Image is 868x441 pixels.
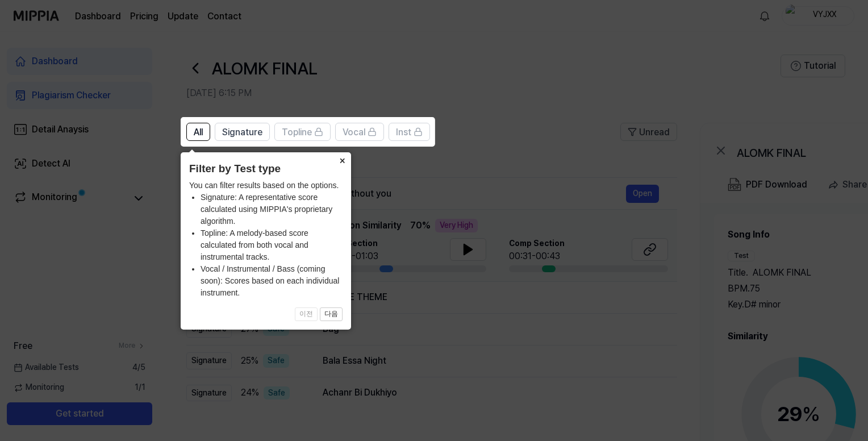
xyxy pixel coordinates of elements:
[201,263,343,299] li: Vocal / Instrumental / Bass (coming soon): Scores based on each individual instrument.
[189,161,343,177] header: Filter by Test type
[186,123,210,141] button: All
[320,307,343,321] button: 다음
[335,123,384,141] button: Vocal
[189,180,343,299] div: You can filter results based on the options.
[282,126,312,139] span: Topline
[396,126,411,139] span: Inst
[215,123,270,141] button: Signature
[201,192,343,227] li: Signature: A representative score calculated using MIPPIA's proprietary algorithm.
[201,227,343,263] li: Topline: A melody-based score calculated from both vocal and instrumental tracks.
[333,152,351,168] button: Close
[343,126,365,139] span: Vocal
[222,126,262,139] span: Signature
[274,123,331,141] button: Topline
[389,123,430,141] button: Inst
[194,126,203,139] span: All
